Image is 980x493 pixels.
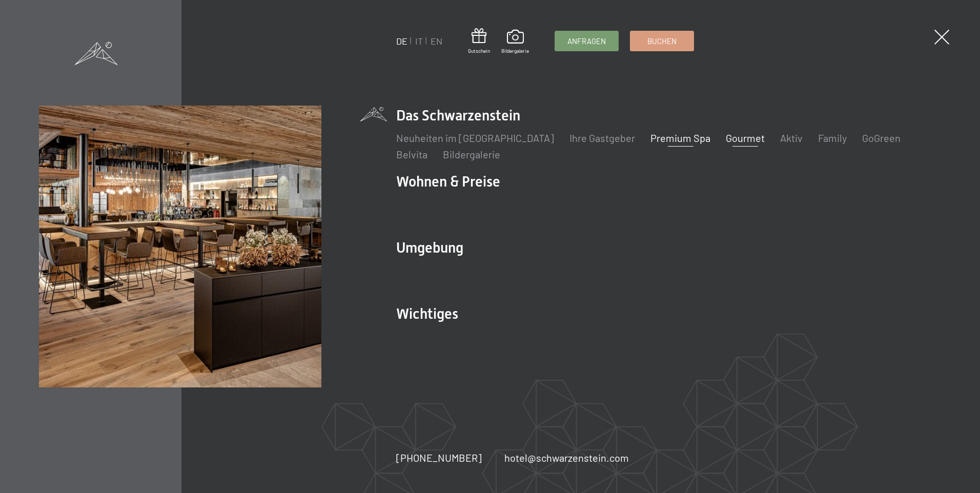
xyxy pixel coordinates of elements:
[504,450,629,465] a: hotel@schwarzenstein.com
[569,132,635,144] a: Ihre Gastgeber
[443,148,500,160] a: Bildergalerie
[396,148,427,160] a: Belvita
[468,47,490,54] span: Gutschein
[501,30,529,54] a: Bildergalerie
[555,31,618,51] a: Anfragen
[567,36,606,47] span: Anfragen
[818,132,847,144] a: Family
[431,35,442,47] a: EN
[726,132,765,144] a: Gourmet
[396,35,407,47] a: DE
[468,28,490,54] a: Gutschein
[396,451,482,464] span: [PHONE_NUMBER]
[501,47,529,54] span: Bildergalerie
[862,132,901,144] a: GoGreen
[647,36,677,47] span: Buchen
[780,132,803,144] a: Aktiv
[415,35,423,47] a: IT
[396,132,554,144] a: Neuheiten im [GEOGRAPHIC_DATA]
[630,31,693,51] a: Buchen
[396,450,482,465] a: [PHONE_NUMBER]
[650,132,710,144] a: Premium Spa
